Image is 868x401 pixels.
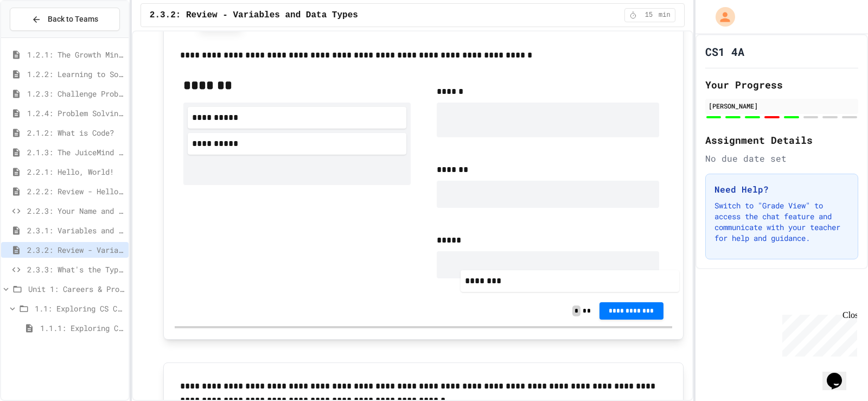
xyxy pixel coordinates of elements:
[48,14,98,25] span: Back to Teams
[705,77,858,92] h2: Your Progress
[705,152,858,165] div: No due date set
[27,205,124,217] span: 2.2.3: Your Name and Favorite Movie
[40,322,124,334] span: 1.1.1: Exploring CS Careers
[705,132,858,148] h2: Assignment Details
[35,303,124,314] span: 1.1: Exploring CS Careers
[705,44,744,59] h1: CS1 4A
[27,107,124,119] span: 1.2.4: Problem Solving Practice
[27,147,124,158] span: 2.1.3: The JuiceMind IDE
[27,68,124,80] span: 1.2.2: Learning to Solve Hard Problems
[27,166,124,177] span: 2.2.1: Hello, World!
[10,8,120,31] button: Back to Teams
[709,101,855,111] div: [PERSON_NAME]
[714,200,849,244] p: Switch to "Grade View" to access the chat feature and communicate with your teacher for help and ...
[714,183,849,196] h3: Need Help?
[27,49,124,60] span: 1.2.1: The Growth Mindset
[822,358,857,390] iframe: chat widget
[150,9,358,22] span: 2.3.2: Review - Variables and Data Types
[27,264,124,275] span: 2.3.3: What's the Type?
[704,4,738,29] div: My Account
[659,11,671,20] span: min
[4,4,75,69] div: Chat with us now!Close
[778,310,857,357] iframe: chat widget
[27,88,124,99] span: 1.2.3: Challenge Problem - The Bridge
[27,186,124,197] span: 2.2.2: Review - Hello, World!
[27,127,124,138] span: 2.1.2: What is Code?
[640,11,658,20] span: 15
[27,244,124,256] span: 2.3.2: Review - Variables and Data Types
[28,283,124,295] span: Unit 1: Careers & Professionalism
[27,225,124,236] span: 2.3.1: Variables and Data Types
